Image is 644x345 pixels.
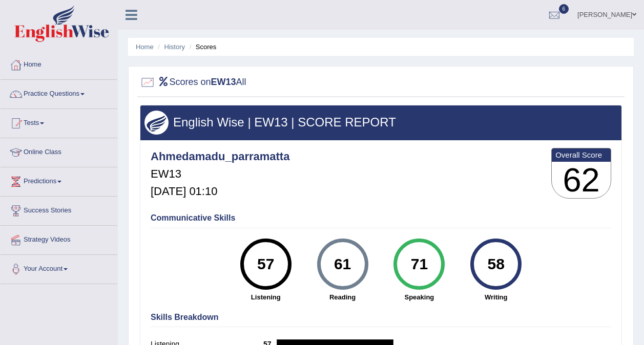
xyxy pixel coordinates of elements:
[477,243,515,286] div: 58
[559,4,569,14] span: 6
[233,292,299,302] strong: Listening
[386,292,452,302] strong: Speaking
[151,313,611,322] h4: Skills Breakdown
[463,292,529,302] strong: Writing
[1,197,117,222] a: Success Stories
[309,292,376,302] strong: Reading
[211,77,236,87] b: EW13
[552,162,611,199] h3: 62
[144,116,617,129] h3: English Wise | EW13 | SCORE REPORT
[1,138,117,164] a: Online Class
[1,51,117,76] a: Home
[151,150,289,163] h4: Ahmedamadu_parramatta
[136,43,154,51] a: Home
[1,80,117,105] a: Practice Questions
[151,213,611,223] h4: Communicative Skills
[151,185,289,198] h5: [DATE] 01:10
[1,109,117,135] a: Tests
[247,243,284,286] div: 57
[1,255,117,281] a: Your Account
[1,226,117,251] a: Strategy Videos
[555,150,607,159] b: Overall Score
[1,167,117,193] a: Predictions
[187,42,217,52] li: Scores
[401,243,438,286] div: 71
[144,111,169,135] img: wings.png
[151,168,289,180] h5: EW13
[140,75,246,90] h2: Scores on All
[164,43,185,51] a: History
[324,243,361,286] div: 61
